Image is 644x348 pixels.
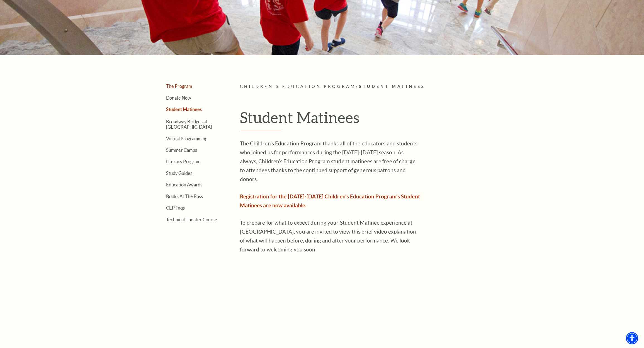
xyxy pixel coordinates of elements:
a: Technical Theater Course [166,217,217,222]
div: Accessibility Menu [626,332,638,344]
a: Broadway Bridges at [GEOGRAPHIC_DATA] [166,119,212,129]
span: Registration for the [DATE]-[DATE] Children's Education Program's Student Matinees are now availa... [240,193,420,208]
p: / [240,83,495,90]
a: Student Matinees [166,107,202,112]
a: Study Guides [166,171,192,176]
a: Books At The Bass [166,194,203,199]
a: Summer Camps [166,147,197,153]
a: Donate Now [166,95,191,100]
span: Student Matinees [359,84,425,89]
a: Virtual Programming [166,136,207,141]
p: The Children’s Education Program thanks all of the educators and students who joined us for perfo... [240,139,421,184]
span: Children's Education Program [240,84,356,89]
p: To prepare for what to expect during your Student Matinee experience at [GEOGRAPHIC_DATA], you ar... [240,218,421,254]
h1: Student Matinees [240,108,495,131]
a: CEP Faqs [166,205,185,210]
a: The Program [166,83,192,89]
a: Education Awards [166,182,202,187]
a: Literacy Program [166,159,200,164]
